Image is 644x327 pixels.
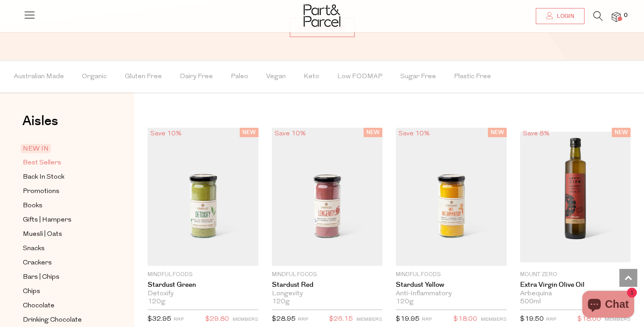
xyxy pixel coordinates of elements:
[148,281,258,289] a: Stardust Green
[148,128,184,140] div: Save 10%
[580,291,637,320] inbox-online-store-chat: Shopify online store chat
[21,144,51,153] span: NEW IN
[22,111,58,131] span: Aisles
[272,271,383,279] p: Mindful Foods
[23,272,59,283] span: Bars | Chips
[612,128,631,137] span: NEW
[233,317,258,322] small: MEMBERS
[23,300,104,311] a: Chocolate
[148,128,258,266] img: Stardust Green
[337,61,382,92] span: Low FODMAP
[396,271,507,279] p: Mindful Foods
[546,317,556,322] small: RRP
[148,271,258,279] p: Mindful Foods
[396,128,432,140] div: Save 10%
[240,128,258,137] span: NEW
[23,243,45,254] span: Snacks
[23,143,104,154] a: NEW IN
[364,128,382,137] span: NEW
[536,8,585,24] a: Login
[23,272,104,283] a: Bars | Chips
[22,114,58,137] a: Aisles
[356,317,382,322] small: MEMBERS
[304,61,319,92] span: Keto
[454,61,491,92] span: Plastic Free
[23,229,104,240] a: Muesli | Oats
[23,257,104,268] a: Crackers
[453,314,477,325] span: $18.00
[23,157,104,168] a: Best Sellers
[14,61,64,92] span: Australian Made
[23,201,42,211] span: Books
[231,61,248,92] span: Paleo
[23,243,104,254] a: Snacks
[23,215,72,226] span: Gifts | Hampers
[272,281,383,289] a: Stardust Red
[481,317,507,322] small: MEMBERS
[23,200,104,211] a: Books
[577,314,601,325] span: $18.00
[272,290,383,298] div: Longevity
[23,172,104,183] a: Back In Stock
[23,314,104,326] a: Drinking Chocolate
[23,315,82,326] span: Drinking Chocolate
[396,281,507,289] a: Stardust Yellow
[520,128,552,140] div: Save 8%
[298,317,308,322] small: RRP
[422,317,432,322] small: RRP
[266,61,286,92] span: Vegan
[612,12,621,21] a: 0
[400,61,436,92] span: Sugar Free
[23,158,61,168] span: Best Sellers
[23,186,59,197] span: Promotions
[23,214,104,226] a: Gifts | Hampers
[520,281,631,289] a: Extra Virgin Olive Oil
[125,61,162,92] span: Gluten Free
[148,316,171,323] span: $32.95
[23,172,64,183] span: Back In Stock
[396,290,507,298] div: Anti-Inflammatory
[23,286,40,297] span: Chips
[520,271,631,279] p: Mount Zero
[396,316,419,323] span: $19.95
[272,298,290,306] span: 120g
[520,316,544,323] span: $19.50
[520,290,631,298] div: Arbequina
[23,229,62,240] span: Muesli | Oats
[148,298,165,306] span: 120g
[23,186,104,197] a: Promotions
[148,290,258,298] div: Detoxify
[304,4,340,27] img: Part&Parcel
[23,258,52,268] span: Crackers
[205,314,229,325] span: $29.80
[622,12,630,20] span: 0
[23,286,104,297] a: Chips
[329,314,353,325] span: $26.15
[23,301,55,311] span: Chocolate
[272,128,309,140] div: Save 10%
[272,128,383,266] img: Stardust Red
[520,298,541,306] span: 500ml
[272,316,296,323] span: $28.95
[520,132,631,262] img: Extra Virgin Olive Oil
[396,128,507,266] img: Stardust Yellow
[82,61,107,92] span: Organic
[396,298,414,306] span: 120g
[174,317,184,322] small: RRP
[180,61,213,92] span: Dairy Free
[488,128,507,137] span: NEW
[555,13,574,20] span: Login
